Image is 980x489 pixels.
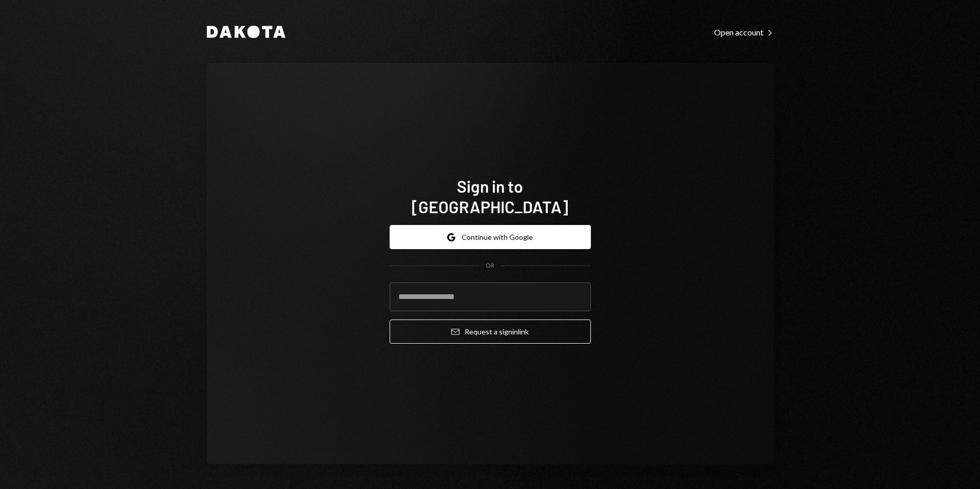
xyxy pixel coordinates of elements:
button: Continue with Google [390,225,591,249]
a: Open account [714,26,774,37]
h1: Sign in to [GEOGRAPHIC_DATA] [390,176,591,217]
button: Request a signinlink [390,319,591,344]
div: Open account [714,27,774,37]
div: OR [486,261,494,270]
